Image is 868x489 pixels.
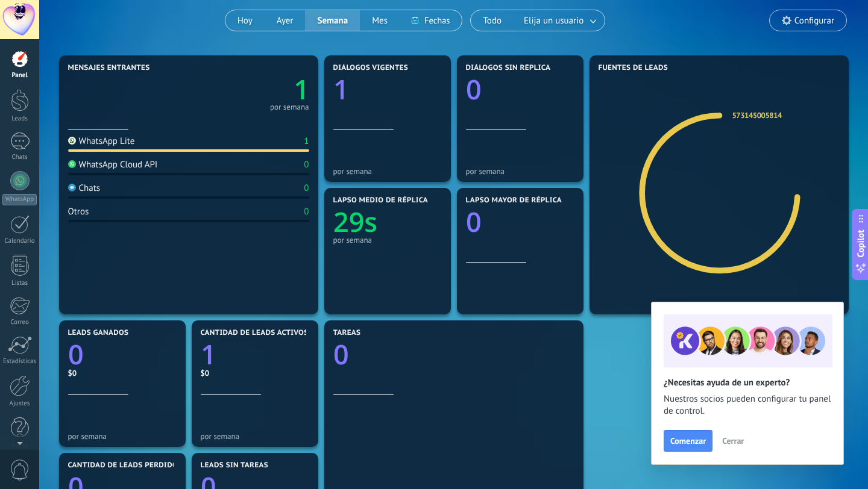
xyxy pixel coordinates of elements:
[68,432,177,441] div: por semana
[855,230,867,258] span: Copilot
[304,206,309,217] div: 0
[68,368,177,378] div: $0
[400,10,462,31] button: Fechas
[68,160,76,168] img: WhatsApp Cloud API
[333,235,442,244] div: por semana
[466,71,482,108] text: 0
[68,329,129,337] span: Leads ganados
[2,358,37,366] div: Estadísticas
[2,194,37,205] div: WhatsApp
[265,10,306,31] button: Ayer
[599,64,668,72] span: Fuentes de leads
[68,159,158,170] div: WhatsApp Cloud API
[333,196,429,205] span: Lapso medio de réplica
[333,336,349,373] text: 0
[2,279,37,287] div: Listas
[68,137,76,145] img: WhatsApp Lite
[670,437,706,445] span: Comenzar
[2,72,37,79] div: Panel
[68,461,183,470] span: Cantidad de leads perdidos
[2,400,37,408] div: Ajustes
[521,13,586,29] span: Elija un usuario
[722,437,744,445] span: Cerrar
[2,154,37,161] div: Chats
[68,64,150,72] span: Mensajes entrantes
[664,377,831,388] h2: ¿Necesitas ayuda de un experto?
[68,182,101,194] div: Chats
[68,206,89,217] div: Otros
[333,329,361,337] span: Tareas
[794,16,834,26] span: Configurar
[333,167,442,176] div: por semana
[201,329,309,337] span: Cantidad de leads activos
[2,115,37,123] div: Leads
[333,71,349,108] text: 1
[68,184,76,192] img: Chats
[466,196,562,205] span: Lapso mayor de réplica
[466,204,482,240] text: 0
[304,159,309,170] div: 0
[466,167,574,176] div: por semana
[201,432,309,441] div: por semana
[466,64,551,72] span: Diálogos sin réplica
[68,336,84,373] text: 0
[333,64,409,72] span: Diálogos vigentes
[2,237,37,245] div: Calendario
[514,10,605,31] button: Elija un usuario
[2,319,37,326] div: Correo
[201,336,216,373] text: 1
[68,336,177,373] a: 0
[201,336,309,373] a: 1
[189,71,309,108] a: 1
[732,110,782,120] a: 573145005814
[471,10,514,31] button: Todo
[225,10,265,31] button: Hoy
[360,10,400,31] button: Mes
[270,104,309,110] div: por semana
[664,393,831,417] span: Nuestros socios pueden configurar tu panel de control.
[717,432,749,450] button: Cerrar
[305,10,360,31] button: Semana
[68,135,135,147] div: WhatsApp Lite
[333,336,574,373] a: 0
[304,182,309,194] div: 0
[294,71,309,108] text: 1
[201,461,268,470] span: Leads sin tareas
[333,204,377,240] text: 29s
[664,430,712,452] button: Comenzar
[201,368,309,378] div: $0
[304,135,309,147] div: 1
